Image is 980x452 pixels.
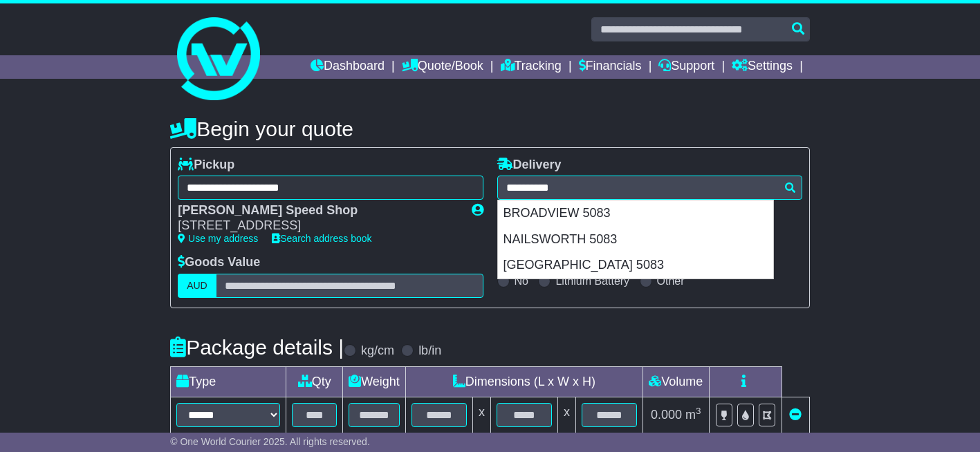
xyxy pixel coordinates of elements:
[171,366,286,397] td: Type
[170,336,344,359] h4: Package details |
[501,55,562,79] a: Tracking
[178,255,260,270] label: Goods Value
[361,343,394,359] label: kg/cm
[498,227,773,253] div: NAILSWORTH 5083
[657,274,685,288] label: Other
[789,408,802,422] a: Remove this item
[579,55,642,79] a: Financials
[497,176,802,200] typeahead: Please provide city
[178,158,234,173] label: Pickup
[472,397,490,433] td: x
[170,117,810,140] h4: Begin your quote
[642,366,709,397] td: Volume
[405,366,642,397] td: Dimensions (L x W x H)
[311,55,385,79] a: Dashboard
[178,233,258,244] a: Use my address
[685,408,701,422] span: m
[272,233,371,244] a: Search address book
[170,436,370,447] span: © One World Courier 2025. All rights reserved.
[498,200,773,227] div: BROADVIEW 5083
[732,55,793,79] a: Settings
[402,55,483,79] a: Quote/Book
[178,203,457,218] div: [PERSON_NAME] Speed Shop
[497,158,562,173] label: Delivery
[557,397,575,433] td: x
[651,408,682,422] span: 0.000
[555,274,629,288] label: Lithium Battery
[658,55,714,79] a: Support
[418,343,441,359] label: lb/in
[178,218,457,234] div: [STREET_ADDRESS]
[515,274,528,288] label: No
[286,366,343,397] td: Qty
[498,252,773,279] div: [GEOGRAPHIC_DATA] 5083
[178,274,216,298] label: AUD
[696,406,701,416] sup: 3
[343,366,406,397] td: Weight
